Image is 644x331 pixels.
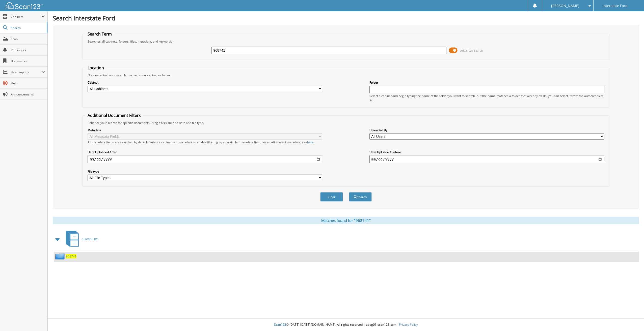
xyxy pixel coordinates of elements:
h1: Search Interstate Ford [53,14,639,22]
a: SERVICE RO [63,229,98,249]
span: Bookmarks [11,59,45,63]
span: Cabinets [11,15,41,19]
legend: Location [85,65,106,71]
div: Searches all cabinets, folders, files, metadata, and keywords [85,39,607,44]
label: File type [88,169,322,174]
span: Scan123 [274,322,286,327]
div: Select a cabinet and begin typing the name of the folder you want to search in. If the name match... [369,94,604,102]
label: Cabinet [88,80,322,85]
a: Privacy Policy [399,322,418,327]
label: Metadata [88,128,322,132]
span: User Reports [11,70,41,74]
div: Matches found for "968741" [53,217,639,224]
a: here [307,140,314,144]
input: end [369,155,604,163]
span: Advanced Search [460,49,483,52]
img: scan123-logo-white.svg [5,2,43,9]
label: Folder [369,80,604,85]
span: Announcements [11,92,45,96]
div: © [DATE]-[DATE] [DOMAIN_NAME]. All rights reserved | appg01-scan123-com | [48,319,644,331]
label: Date Uploaded After [88,150,322,154]
div: Enhance your search for specific documents using filters such as date and file type. [85,121,607,125]
span: [PERSON_NAME] [551,4,579,7]
span: Scan [11,37,45,41]
span: SERVICE RO [82,237,98,241]
span: Reminders [11,48,45,52]
label: Uploaded By [369,128,604,132]
span: Search [11,26,44,30]
div: All metadata fields are searched by default. Select a cabinet with metadata to enable filtering b... [88,140,322,144]
img: folder2.png [55,253,66,259]
input: start [88,155,322,163]
button: Search [349,192,372,202]
span: Help [11,81,45,85]
legend: Additional Document Filters [85,113,143,118]
button: Clear [320,192,343,202]
label: Date Uploaded Before [369,150,604,154]
a: 968741 [66,254,76,258]
legend: Search Term [85,31,114,37]
span: Interstate Ford [603,4,628,7]
div: Optionally limit your search to a particular cabinet or folder [85,73,607,77]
